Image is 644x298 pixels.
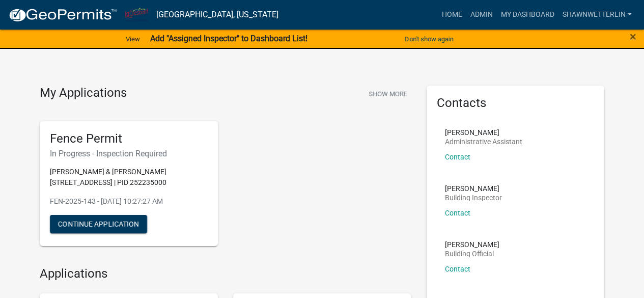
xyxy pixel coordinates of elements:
button: Close [630,31,636,43]
button: Show More [365,86,411,102]
p: Building Inspector [445,194,502,201]
button: Continue Application [50,215,147,233]
p: Administrative Assistant [445,138,522,145]
a: ShawnWetterlin [558,5,636,24]
p: [PERSON_NAME] & [PERSON_NAME] [STREET_ADDRESS] | PID 252235000 [50,167,208,188]
a: Contact [445,209,470,217]
h5: Fence Permit [50,131,208,146]
a: Admin [466,5,497,24]
img: City of La Crescent, Minnesota [125,8,148,21]
h6: In Progress - Inspection Required [50,149,208,158]
a: Contact [445,265,470,273]
a: [GEOGRAPHIC_DATA], [US_STATE] [156,6,278,23]
h4: Applications [40,266,411,281]
a: View [122,31,144,47]
p: [PERSON_NAME] [445,185,502,192]
button: Don't show again [401,31,458,47]
p: Building Official [445,250,499,257]
strong: Add "Assigned Inspector" to Dashboard List! [150,34,307,43]
h5: Contacts [437,96,595,111]
span: × [630,30,636,44]
a: Contact [445,153,470,161]
a: Home [438,5,466,24]
a: My Dashboard [497,5,558,24]
p: FEN-2025-143 - [DATE] 10:27:27 AM [50,196,208,207]
p: [PERSON_NAME] [445,129,522,136]
h4: My Applications [40,86,127,101]
p: [PERSON_NAME] [445,241,499,248]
